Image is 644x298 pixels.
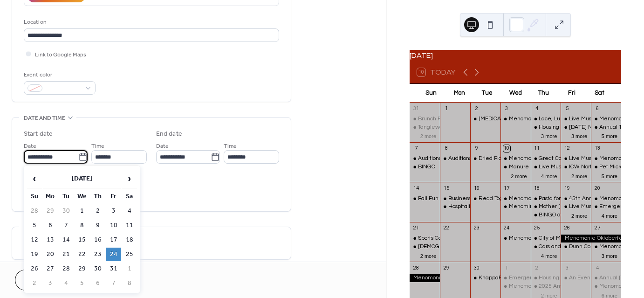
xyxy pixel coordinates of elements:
th: Th [90,190,105,203]
div: 10 [503,145,510,152]
td: 1 [75,204,89,218]
div: 2 [534,264,541,271]
div: Live Music: Hap and Hawk [561,203,591,211]
div: Menomonie Farmer's Market [500,195,531,203]
div: Live Music: Crystal + Milz Acoustic Duo [561,115,591,123]
button: 4 more [537,251,561,259]
td: 14 [59,233,74,247]
div: BINGO [410,163,440,171]
button: 3 more [568,132,591,139]
td: 10 [106,219,121,232]
button: 4 more [537,172,561,180]
div: 9 [473,145,480,152]
div: Friday Night Lights Fun Show [561,124,591,132]
div: Menomin Wailers: Sea Shanty Sing-along [500,203,531,211]
div: 30 [473,264,480,271]
div: Menomonie [PERSON_NAME] Market [509,115,605,123]
td: 23 [90,248,105,261]
div: Emergency Preparedness Class For Seniors [509,274,620,282]
div: 19 [563,185,570,192]
div: BINGO at the Moose Lodge [531,211,561,219]
div: 28 [412,264,419,271]
td: 3 [106,204,121,218]
div: Sports Card Show [418,235,462,243]
div: 8 [443,145,450,152]
td: 26 [27,262,42,276]
th: Mo [43,190,58,203]
td: 31 [106,262,121,276]
button: 2 more [568,172,591,180]
div: Menomonie Farmer's Market [591,243,621,251]
div: Hospitality Nights with Chef Stacy [440,203,470,211]
div: 3 [503,105,510,112]
td: 8 [75,219,89,232]
div: Fri [557,84,585,103]
button: 5 more [598,172,621,180]
div: 3 [563,264,570,271]
td: 29 [75,262,89,276]
div: Housing Clinic [531,274,561,282]
div: Dementia P.A.C.T. Training [470,115,500,123]
div: Annual Thrift and Plant Sale [591,124,621,132]
button: 2 more [417,251,440,259]
td: 7 [59,219,74,232]
th: [DATE] [43,169,121,189]
span: Date [24,141,36,151]
td: 3 [43,277,58,290]
div: BINGO at the [GEOGRAPHIC_DATA] [539,211,631,219]
div: End date [156,129,182,139]
div: Live Music: Colton Warren [531,163,561,171]
div: Menomonie [PERSON_NAME] Market [509,195,605,203]
td: 6 [43,219,58,232]
div: Business After Hours [440,195,470,203]
div: An Evening With William Kent Krueger [561,274,591,282]
div: Menomonie Farmer's Market [500,283,531,291]
div: Location [24,17,277,27]
div: Pasta for a Purpose: Knapp Elementary Fundraiser [531,195,561,203]
div: Auditions for White Christmas [448,155,523,163]
td: 4 [122,204,137,218]
div: Menomin Wailers: Sea Shanty Sing-along [509,203,615,211]
button: Cancel [15,270,72,291]
div: Start date [24,129,53,139]
td: 30 [90,262,105,276]
div: Fall Fun Vendor Show [418,195,473,203]
div: 4 [594,264,601,271]
div: Tanglewood Dart Tournament [418,124,493,132]
div: Tanglewood Dart Tournament [410,124,440,132]
td: 4 [59,277,74,290]
div: 5 [563,105,570,112]
td: 5 [75,277,89,290]
td: 22 [75,248,89,261]
div: KnappaPatch Market [470,274,500,282]
button: 3 more [598,251,621,259]
td: 13 [43,233,58,247]
span: ‹ [27,169,41,188]
div: Housing Clinic [539,124,575,132]
button: 2 more [417,132,440,139]
div: Housing Clinic [539,274,575,282]
td: 24 [106,248,121,261]
div: Menomonie Farmer's Market [500,155,531,163]
div: 2 [473,105,480,112]
div: 2025 Amazing Race [539,283,591,291]
td: 5 [27,219,42,232]
td: 28 [27,204,42,218]
th: Fr [106,190,121,203]
div: Emergency Preparedness Class For Seniors [500,274,531,282]
div: Live Music: [PERSON_NAME] [539,163,613,171]
div: Fall Fun Vendor Show [410,195,440,203]
div: Auditions for White Christmas [440,155,470,163]
div: 15 [443,185,450,192]
div: Great Community Cookout [539,155,606,163]
div: Sat [586,84,614,103]
div: 23 [473,225,480,232]
div: 24 [503,225,510,232]
div: Hospitality Nights with Chef [PERSON_NAME] [448,203,565,211]
div: Housing Clinic [531,124,561,132]
td: 20 [43,248,58,261]
div: 12 [563,145,570,152]
div: 11 [534,145,541,152]
div: Thu [529,84,557,103]
div: KnappaPatch Market [479,274,533,282]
